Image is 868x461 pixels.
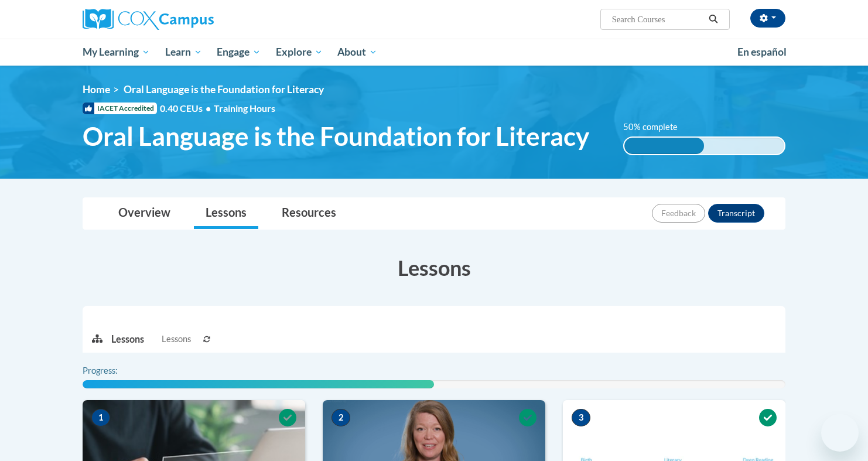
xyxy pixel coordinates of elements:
a: Resources [270,198,348,229]
span: En español [737,46,787,58]
a: Cox Campus [83,9,305,30]
span: Engage [217,45,261,59]
span: Explore [276,45,323,59]
input: Search Courses [611,12,705,26]
button: Transcript [708,204,764,223]
p: Lessons [111,333,144,346]
button: Feedback [652,204,705,223]
div: 50% complete [624,138,705,154]
span: 0.40 CEUs [160,102,214,115]
a: My Learning [75,39,158,66]
a: En español [730,40,794,64]
a: Overview [107,198,182,229]
span: 2 [332,409,350,426]
span: • [206,103,211,114]
a: Explore [268,39,330,66]
span: Oral Language is the Foundation for Literacy [124,83,324,95]
label: 50% complete [623,121,691,134]
a: Home [83,83,110,95]
span: Training Hours [214,103,275,114]
span: Lessons [162,333,191,346]
button: Account Settings [750,9,785,28]
span: 3 [572,409,590,426]
span: About [337,45,377,59]
button: Search [705,12,722,26]
span: IACET Accredited [83,103,157,114]
a: About [330,39,385,66]
div: Main menu [65,39,803,66]
h3: Lessons [83,253,785,282]
a: Engage [209,39,268,66]
img: Cox Campus [83,9,214,30]
iframe: Button to launch messaging window [821,414,859,452]
label: Progress: [83,364,150,377]
a: Learn [158,39,210,66]
span: Learn [165,45,202,59]
span: Oral Language is the Foundation for Literacy [83,121,589,152]
span: 1 [91,409,110,426]
a: Lessons [194,198,258,229]
span: My Learning [83,45,150,59]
